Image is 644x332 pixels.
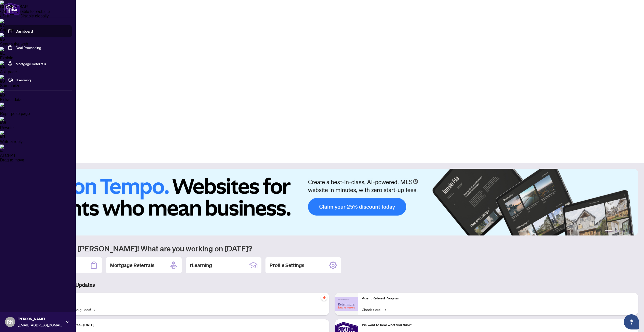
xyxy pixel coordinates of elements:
p: We want to hear what you think! [362,322,634,328]
p: Agent Referral Program [362,296,634,301]
p: Platform Updates - [DATE] [53,322,325,328]
span: [PERSON_NAME] [18,316,63,322]
span: pushpin [321,295,327,301]
button: 6 [631,230,633,232]
span: → [93,307,95,312]
span: → [383,307,386,312]
button: 4 [623,230,625,232]
button: 2 [615,230,617,232]
h2: Profile Settings [270,262,304,269]
button: 1 [605,230,613,232]
img: Slide 0 [26,169,638,235]
h2: rLearning [190,262,212,269]
h2: Mortgage Referrals [110,262,154,269]
h3: Brokerage & Industry Updates [26,281,638,289]
p: Self-Help [53,296,325,301]
span: [EMAIL_ADDRESS][DOMAIN_NAME] [18,322,63,328]
img: Agent Referral Program [335,297,358,311]
button: 5 [627,230,629,232]
h1: Welcome back [PERSON_NAME]! What are you working on [DATE]? [26,244,638,253]
a: Check it out!→ [362,307,386,312]
button: Open asap [624,314,639,329]
span: RN [7,318,13,325]
button: 3 [619,230,621,232]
